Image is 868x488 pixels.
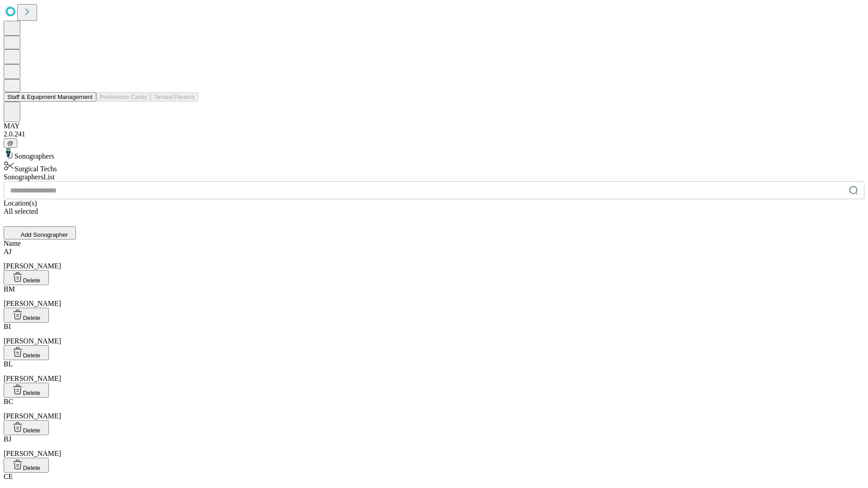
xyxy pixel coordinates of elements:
[4,270,49,285] button: Delete
[4,360,864,383] div: [PERSON_NAME]
[4,383,49,398] button: Delete
[4,130,864,138] div: 2.0.241
[23,465,41,471] span: Delete
[4,148,864,160] div: Sonographers
[23,427,41,434] span: Delete
[7,140,14,146] span: @
[4,420,49,435] button: Delete
[23,352,41,359] span: Delete
[96,92,151,102] button: Preference Cards
[4,248,12,255] span: AJ
[4,435,864,458] div: [PERSON_NAME]
[4,138,17,148] button: @
[4,199,37,207] span: Location(s)
[4,323,11,330] span: BI
[4,458,49,473] button: Delete
[4,308,49,323] button: Delete
[4,285,864,308] div: [PERSON_NAME]
[21,231,68,238] span: Add Sonographer
[4,435,11,443] span: BJ
[4,473,13,480] span: CE
[23,389,41,396] span: Delete
[4,323,864,345] div: [PERSON_NAME]
[23,314,41,321] span: Delete
[4,398,864,420] div: [PERSON_NAME]
[4,285,15,293] span: BM
[4,398,13,405] span: BC
[4,122,864,130] div: MAY
[4,248,864,270] div: [PERSON_NAME]
[4,345,49,360] button: Delete
[4,239,864,248] div: Name
[4,173,864,181] div: Sonographers List
[4,207,864,216] div: All selected
[4,160,864,173] div: Surgical Techs
[151,92,198,102] button: Tenant Params
[23,277,41,284] span: Delete
[4,360,13,368] span: BL
[4,92,96,102] button: Staff & Equipment Management
[4,226,76,239] button: Add Sonographer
